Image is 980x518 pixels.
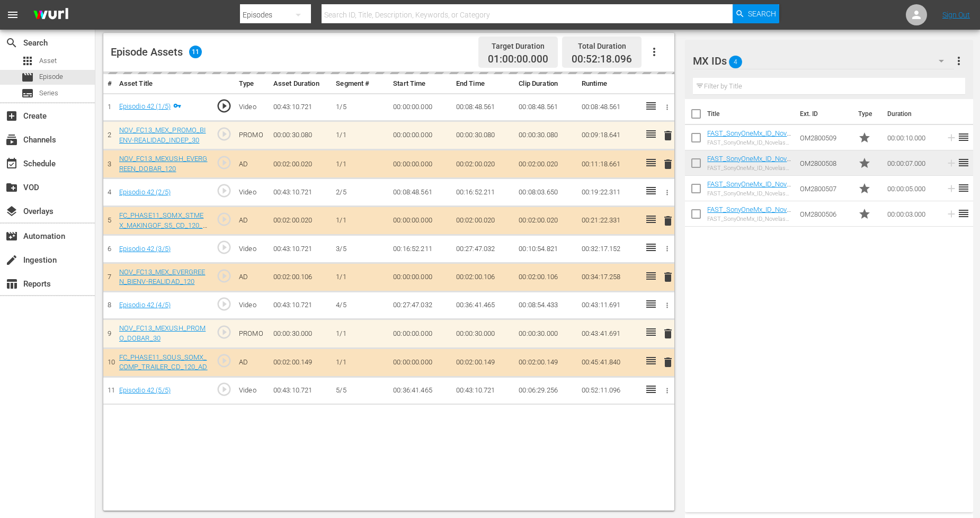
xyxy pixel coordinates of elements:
td: 1/5 [332,93,389,121]
span: play_circle_outline [216,155,232,171]
td: 1/1 [332,348,389,377]
td: 00:27:47.032 [452,235,515,263]
a: Episodio 42 (4/5) [119,301,171,309]
td: 00:02:00.106 [452,263,515,291]
td: 00:00:05.000 [883,176,941,201]
a: NOV_FC13_MEX_EVERGREEN_BIENV-REALIDAD_120 [119,268,206,286]
span: play_circle_outline [216,324,232,340]
td: 00:43:41.691 [577,319,640,348]
a: FC_PHASE11_SOUS_SOMX_COMP_TRAILER_CD_120_AD [119,353,208,371]
td: 00:08:03.650 [514,178,577,207]
td: 00:02:00.149 [269,348,332,377]
td: 1/1 [332,150,389,178]
td: 00:00:00.000 [389,263,452,291]
td: 2 [103,121,115,150]
td: 00:43:10.721 [269,178,332,207]
td: Video [235,93,269,121]
a: Episodio 42 (5/5) [119,386,171,394]
span: reorder [957,156,970,169]
span: Automation [5,230,18,243]
td: 5 [103,207,115,235]
span: play_circle_outline [216,296,232,312]
span: play_circle_outline [216,381,232,397]
td: 00:08:48.561 [389,178,452,207]
td: 00:34:17.258 [577,263,640,291]
td: 00:36:41.465 [389,377,452,405]
td: 00:43:10.721 [269,93,332,121]
div: MX IDs [693,46,954,76]
span: more_vert [952,55,965,67]
td: 00:08:54.433 [514,291,577,319]
td: 00:02:00.020 [269,207,332,235]
td: 11 [103,377,115,405]
td: 00:02:00.020 [269,150,332,178]
span: Schedule [5,157,18,170]
td: 00:32:17.152 [577,235,640,263]
th: Runtime [577,74,640,94]
span: play_circle_outline [216,268,232,284]
a: FAST_SonyOneMx_ID_Novelas_10 [707,129,791,145]
span: menu [6,8,19,21]
div: FAST_SonyOneMx_ID_Novelas_05 [707,190,791,197]
td: Video [235,377,269,405]
td: 00:06:29.256 [514,377,577,405]
th: Ext. ID [794,99,851,129]
span: play_circle_outline [216,183,232,199]
td: 00:00:30.080 [452,121,515,150]
div: Target Duration [488,39,548,53]
span: 00:52:18.096 [572,53,632,65]
span: Search [5,37,18,49]
th: Clip Duration [514,74,577,94]
a: FAST_SonyOneMx_ID_Novelas_05 [707,180,791,196]
td: 00:00:03.000 [883,201,941,227]
th: # [103,74,115,94]
td: 00:02:00.149 [514,348,577,377]
td: 4/5 [332,291,389,319]
td: 00:00:00.000 [389,121,452,150]
td: 5/5 [332,377,389,405]
div: Total Duration [572,39,632,53]
div: Episode Assets [111,46,202,58]
td: 3 [103,150,115,178]
span: Reports [5,278,18,290]
span: play_circle_outline [216,211,232,227]
td: AD [235,348,269,377]
td: 00:11:18.661 [577,150,640,178]
td: 00:00:30.000 [514,319,577,348]
span: Ingestion [5,254,18,266]
td: 1/1 [332,207,389,235]
th: Asset Title [115,74,212,94]
td: OM2800506 [796,201,854,227]
td: 00:02:00.106 [514,263,577,291]
td: 00:02:00.020 [514,150,577,178]
td: 00:00:00.000 [389,93,452,121]
td: 00:00:30.080 [269,121,332,150]
td: 00:00:00.000 [389,319,452,348]
td: 7 [103,263,115,291]
span: Promo [858,131,871,144]
span: star [858,182,871,195]
td: 3/5 [332,235,389,263]
td: 00:43:10.721 [269,291,332,319]
td: 00:21:22.331 [577,207,640,235]
a: Episodio 42 (1/5) [119,102,171,110]
a: FC_PHASE11_SOMX_STMEX_MAKINGOF_S5_CD_120_ORIGINAL [119,211,208,239]
a: NOV_FC13_MEX_PROMO_BIENV-REALIDAD_INDEP_30 [119,126,206,144]
td: PROMO [235,121,269,150]
td: 10 [103,348,115,377]
td: 00:36:41.465 [452,291,515,319]
td: 9 [103,319,115,348]
svg: Add to Episode [946,132,957,144]
button: Search [733,4,779,23]
a: Episodio 42 (3/5) [119,245,171,253]
td: 00:45:41.840 [577,348,640,377]
td: AD [235,150,269,178]
td: 00:08:48.561 [514,93,577,121]
th: Duration [881,99,945,129]
td: 00:43:10.721 [269,235,332,263]
th: Asset Duration [269,74,332,94]
th: Start Time [389,74,452,94]
span: reorder [957,182,970,194]
span: Promo [858,157,871,169]
td: AD [235,263,269,291]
